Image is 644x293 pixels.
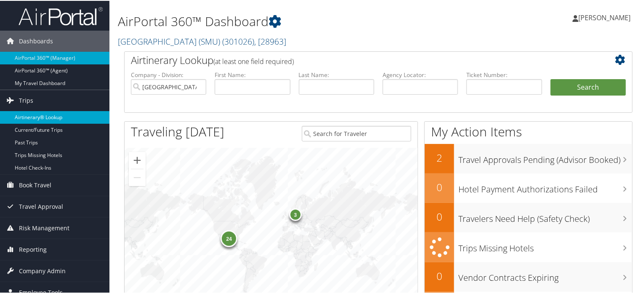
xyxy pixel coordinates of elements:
span: Trips [19,89,33,110]
a: 0Hotel Payment Authorizations Failed [425,173,632,202]
h3: Trips Missing Hotels [458,237,632,253]
h3: Vendor Contracts Expiring [458,267,632,283]
a: 2Travel Approvals Pending (Advisor Booked) [425,143,632,173]
h2: 0 [425,209,454,223]
a: [PERSON_NAME] [572,4,639,29]
span: Reporting [19,238,47,259]
div: 3 [289,208,302,220]
h2: 0 [425,179,454,194]
label: Last Name: [299,70,374,78]
label: Company - Division: [131,70,206,78]
span: , [ 28963 ] [254,35,286,46]
h2: 0 [425,268,454,282]
img: airportal-logo.png [19,5,103,25]
div: 24 [221,229,237,246]
a: [GEOGRAPHIC_DATA] (SMU) [118,35,286,46]
a: 0Vendor Contracts Expiring [425,261,632,291]
span: ( 301026 ) [222,35,254,46]
h3: Hotel Payment Authorizations Failed [458,178,632,194]
a: 0Travelers Need Help (Safety Check) [425,202,632,232]
h1: AirPortal 360™ Dashboard [118,12,465,29]
h3: Travelers Need Help (Safety Check) [458,208,632,224]
span: Travel Approval [19,195,63,216]
label: First Name: [215,70,290,78]
button: Zoom out [129,168,146,185]
h2: 2 [425,150,454,164]
a: Trips Missing Hotels [425,232,632,261]
label: Ticket Number: [466,70,542,78]
h3: Travel Approvals Pending (Advisor Booked) [458,149,632,165]
span: Dashboards [19,30,53,51]
h1: My Action Items [425,122,632,140]
h1: Traveling [DATE] [131,122,224,140]
span: Risk Management [19,217,69,238]
span: Book Travel [19,174,51,195]
label: Agency Locator: [383,70,458,78]
span: (at least one field required) [213,56,294,65]
h2: Airtinerary Lookup [131,52,584,67]
span: Company Admin [19,260,66,281]
span: [PERSON_NAME] [578,12,631,21]
input: Search for Traveler [302,125,411,141]
button: Zoom in [129,151,146,168]
button: Search [551,78,626,95]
